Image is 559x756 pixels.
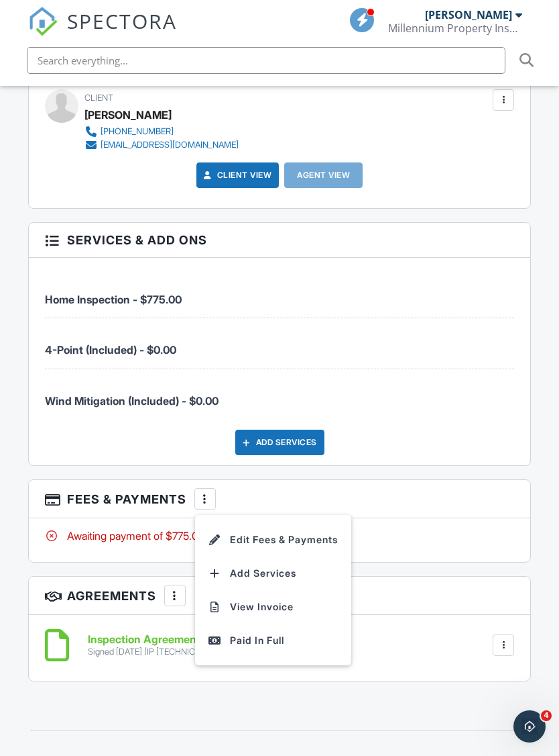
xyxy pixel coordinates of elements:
[88,647,223,657] div: Signed [DATE] (IP [TECHNICAL_ID])
[88,634,223,646] h6: Inspection Agreement
[388,21,522,35] div: Millennium Property Inspections
[84,93,113,103] span: Client
[45,369,515,419] li: Manual fee: Wind Mitigation (Included)
[201,169,272,182] a: Client View
[84,105,172,125] div: [PERSON_NAME]
[513,710,546,743] iframe: Intercom live chat
[45,268,515,318] li: Manual fee: Home Inspection
[541,710,552,721] span: 4
[67,7,177,35] span: SPECTORA
[28,18,177,46] a: SPECTORA
[88,634,223,657] a: Inspection Agreement Signed [DATE] (IP [TECHNICAL_ID])
[425,8,512,21] div: [PERSON_NAME]
[45,318,515,369] li: Manual fee: 4-Point (Included)
[235,430,324,455] div: Add Services
[45,343,176,357] span: 4-Point (Included) - $0.00
[27,47,505,74] input: Search everything...
[45,293,182,306] span: Home Inspection - $775.00
[29,577,531,615] h3: Agreements
[84,138,239,152] a: [EMAIL_ADDRESS][DOMAIN_NAME]
[45,528,515,543] div: Awaiting payment of $775.00.
[101,140,239,150] div: [EMAIL_ADDRESS][DOMAIN_NAME]
[29,480,531,518] h3: Fees & Payments
[29,223,531,258] h3: Services & Add ons
[28,7,58,36] img: The Best Home Inspection Software - Spectora
[45,394,219,408] span: Wind Mitigation (Included) - $0.00
[84,125,239,138] a: [PHONE_NUMBER]
[101,126,174,137] div: [PHONE_NUMBER]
